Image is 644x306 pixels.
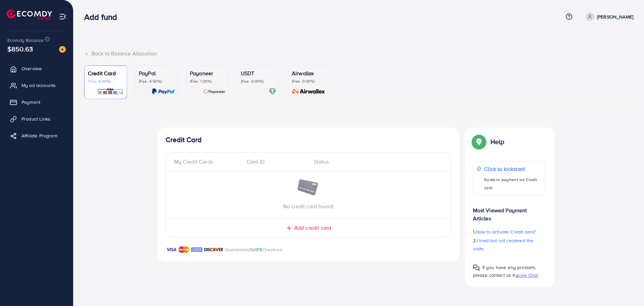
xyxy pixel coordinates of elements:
p: Most Viewed Payment Articles [473,201,545,222]
img: logo [7,9,52,20]
p: (Fee: 4.50%) [139,79,174,84]
p: (Fee: 1.00%) [190,79,225,84]
img: menu [59,13,67,20]
img: Popup guide [473,264,480,271]
img: brand [166,246,177,254]
img: card [152,88,174,95]
p: Credit Card [88,69,123,77]
a: My ad accounts [5,79,68,92]
span: Add credit card [294,224,331,232]
p: Guaranteed Checkout [225,246,282,254]
span: Ecomdy Balance [7,37,44,44]
span: I tried but not received the code. [473,237,534,252]
a: Payment [5,95,68,109]
p: (Fee: 0.00%) [292,79,327,84]
div: My Credit Cards [174,158,241,166]
span: Live Chat [518,272,538,278]
p: (Fee: 4.00%) [88,79,123,84]
span: Payment [21,99,40,105]
p: Click to kickstart! [484,165,541,173]
span: SAFE [251,246,262,253]
img: Popup guide [473,136,485,148]
img: brand [191,246,202,254]
p: 2. [473,236,545,253]
div: Status [309,158,443,166]
img: card [269,88,276,95]
p: Payoneer [190,69,225,77]
p: 1. [473,228,545,236]
img: card [97,88,123,95]
div: Card ID [241,158,309,166]
img: card [290,88,327,95]
p: USDT [241,69,276,77]
a: [PERSON_NAME] [583,12,633,21]
p: [PERSON_NAME] [597,13,633,21]
h4: Credit Card [166,136,451,144]
p: Help [490,138,504,146]
span: My ad accounts [21,82,56,89]
a: Affiliate Program [5,129,68,142]
span: Product Links [21,116,50,122]
p: Airwallex [292,69,327,77]
p: (Fee: 0.00%) [241,79,276,84]
p: No credit card found! [166,202,451,210]
span: Overview [21,65,42,72]
a: Product Links [5,112,68,126]
span: If you have any problem, please contact us by [473,264,536,278]
img: brand [178,246,190,254]
img: brand [204,246,223,254]
h3: Add fund [84,12,122,22]
span: Affiliate Program [21,132,57,139]
span: $850.63 [7,44,33,54]
p: PayPal [139,69,174,77]
div: Back to Balance Allocation [84,50,633,57]
img: card [203,88,225,95]
span: How to activate Credit card? [476,228,536,235]
p: Guide to payment via Credit card [484,176,541,192]
a: Overview [5,62,68,75]
img: image [59,46,66,53]
img: image [297,179,320,197]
